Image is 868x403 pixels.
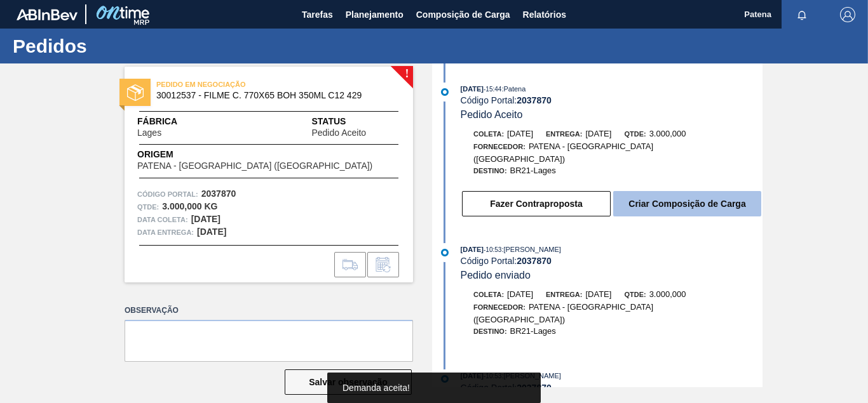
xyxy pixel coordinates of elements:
[302,7,333,22] span: Tarefas
[624,130,646,138] span: Qtde:
[517,383,552,393] strong: 2037870
[125,301,413,320] label: Observação
[546,291,582,298] span: Entrega:
[137,213,188,226] span: Data coleta:
[156,91,387,100] span: 30012537 - FILME C. 770X65 BOH 350ML C12 429
[613,191,761,216] button: Criar Composição de Carga
[473,303,526,311] span: Fornecedor:
[782,6,822,23] button: Notificações
[17,9,78,20] img: TNhmsLtSVTkK8tSr43FrP2fwEKptu5GPRR3wAAAABJRU5ErkJggg==
[840,7,855,22] img: Logout
[585,129,611,138] span: [DATE]
[137,148,400,161] span: Origem
[342,383,410,393] span: Demanda aceita!
[461,256,763,266] div: Código Portal:
[162,201,217,211] strong: 3.000,000 KG
[507,129,533,138] span: [DATE]
[507,289,533,299] span: [DATE]
[416,7,510,22] span: Composição de Carga
[546,130,582,138] span: Entrega:
[461,383,763,393] div: Código Portal:
[462,191,611,216] button: Fazer Contraproposta
[510,166,556,175] span: BR21-Lages
[517,95,552,105] strong: 2037870
[461,270,531,281] span: Pedido enviado
[346,7,403,22] span: Planejamento
[461,246,484,253] span: [DATE]
[285,369,412,395] button: Salvar observação
[137,201,159,213] span: Qtde :
[473,291,504,298] span: Coleta:
[473,302,653,324] span: PATENA - [GEOGRAPHIC_DATA] ([GEOGRAPHIC_DATA])
[473,142,653,164] span: PATENA - [GEOGRAPHIC_DATA] ([GEOGRAPHIC_DATA])
[461,85,484,93] span: [DATE]
[156,78,334,91] span: PEDIDO EM NEGOCIAÇÃO
[191,214,220,224] strong: [DATE]
[137,128,161,138] span: Lages
[137,161,372,171] span: PATENA - [GEOGRAPHIC_DATA] ([GEOGRAPHIC_DATA])
[13,39,238,53] h1: Pedidos
[367,252,399,277] div: Informar alteração no pedido
[461,95,763,105] div: Código Portal:
[137,115,201,128] span: Fábrica
[311,115,400,128] span: Status
[441,88,449,96] img: atual
[501,85,526,93] span: : Patena
[510,326,556,336] span: BR21-Lages
[484,86,501,93] span: - 15:44
[311,128,366,138] span: Pedido Aceito
[473,143,526,150] span: Fornecedor:
[127,84,144,101] img: status
[441,249,449,256] img: atual
[197,227,226,237] strong: [DATE]
[523,7,566,22] span: Relatórios
[137,226,194,239] span: Data entrega:
[201,188,236,199] strong: 2037870
[461,109,523,120] span: Pedido Aceito
[585,289,611,299] span: [DATE]
[484,246,501,253] span: - 10:53
[137,188,198,201] span: Código Portal:
[501,246,561,253] span: : [PERSON_NAME]
[473,327,507,335] span: Destino:
[473,130,504,138] span: Coleta:
[473,167,507,175] span: Destino:
[624,291,646,298] span: Qtde:
[517,256,552,266] strong: 2037870
[649,129,686,138] span: 3.000,000
[334,252,366,277] div: Ir para Composição de Carga
[649,289,686,299] span: 3.000,000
